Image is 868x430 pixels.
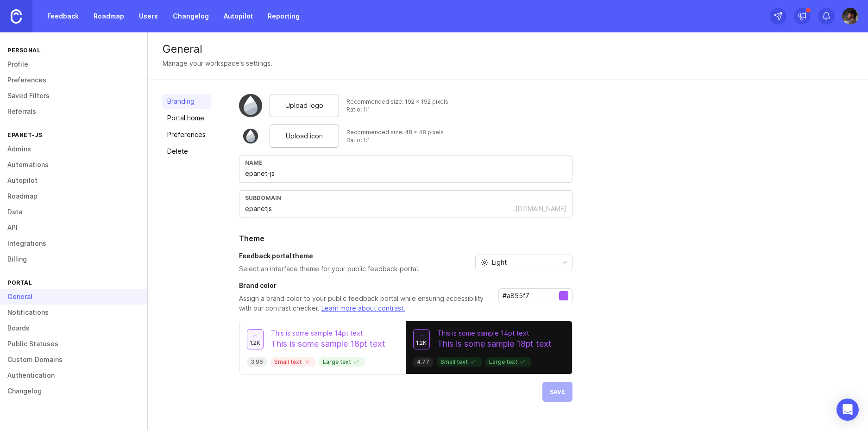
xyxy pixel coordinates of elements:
[245,159,566,166] div: Name
[837,399,859,421] div: Open Intercom Messenger
[247,329,264,349] button: 1.2k
[133,8,164,25] a: Users
[42,8,84,25] a: Feedback
[514,204,566,213] div: .[DOMAIN_NAME]
[346,98,448,106] div: Recommended size: 192 x 192 pixels
[286,131,323,141] span: Upload icon
[481,259,488,266] svg: prefix icon Sun
[492,257,507,268] span: Light
[239,233,572,244] h2: Theme
[163,58,272,69] div: Manage your workspace's settings.
[413,329,430,349] button: 1.2k
[163,44,853,55] div: General
[88,8,130,25] a: Roadmap
[250,339,260,347] span: 1.2k
[162,94,211,109] a: Branding
[218,8,258,25] a: Autopilot
[417,358,429,366] p: 4.77
[162,144,211,159] a: Delete
[346,136,444,144] div: Ratio: 1:1
[323,358,361,366] p: Large text
[239,264,420,274] p: Select an interface theme for your public feedback portal.
[162,111,211,125] a: Portal home
[416,339,427,347] span: 1.2k
[239,251,420,261] h3: Feedback portal theme
[437,338,552,350] p: This is some sample 18pt text
[271,329,385,338] p: This is some sample 14pt text
[346,128,444,136] div: Recommended size: 48 x 48 pixels
[557,259,572,266] svg: toggle icon
[11,9,22,24] img: Canny Home
[321,304,405,312] a: Learn more about contrast.
[167,8,214,25] a: Changelog
[239,294,491,313] p: Assign a brand color to your public feedback portal while ensuring accessibility with our contras...
[162,127,211,142] a: Preferences
[274,358,312,366] p: Small text
[245,194,566,201] div: subdomain
[842,8,859,25] img: Sam Payá
[262,8,305,25] a: Reporting
[489,358,528,366] p: Large text
[475,255,572,270] div: toggle menu
[245,204,514,214] input: Subdomain
[285,100,323,111] span: Upload logo
[251,358,263,366] p: 3.96
[239,281,491,290] h3: Brand color
[437,329,552,338] p: This is some sample 14pt text
[271,338,385,350] p: This is some sample 18pt text
[346,106,448,113] div: Ratio: 1:1
[440,358,478,366] p: Small text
